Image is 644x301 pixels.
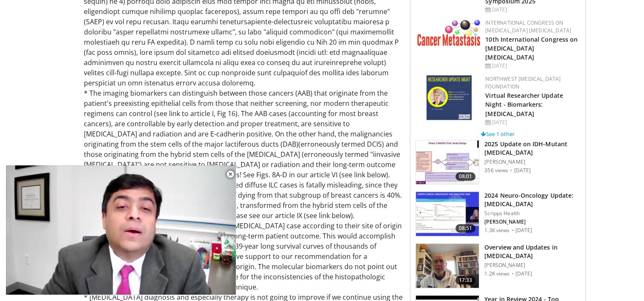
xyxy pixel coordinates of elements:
[417,19,481,46] img: 6ff8bc22-9509-4454-a4f8-ac79dd3b8976.png.150x105_q85_autocrop_double_scale_upscale_version-0.2.png
[484,210,580,217] p: Scripps Health
[514,167,531,174] p: [DATE]
[455,224,476,233] span: 08:51
[511,227,513,234] div: ·
[485,6,578,14] div: [DATE]
[515,227,532,234] p: [DATE]
[455,172,476,181] span: 08:01
[510,167,512,174] div: ·
[485,119,578,126] div: [DATE]
[455,276,476,284] span: 17:33
[416,244,479,288] img: 4b6b382c-cba1-4038-ad40-dc1b999b29e8.150x105_q85_crop-smart_upscale.jpg
[484,243,580,260] h3: Overview and Updates in [MEDICAL_DATA]
[416,192,479,236] img: 76152ebe-50ce-42d4-936c-d5553b9ada45.150x105_q85_crop-smart_upscale.jpg
[484,167,508,174] p: 356 views
[416,140,479,185] img: 72e72d19-955d-4a41-92fd-6e211e0ff430.150x105_q85_crop-smart_upscale.jpg
[484,191,580,208] h3: 2024 Neuro-Oncology Update: [MEDICAL_DATA]
[485,19,571,34] a: International Congress on [MEDICAL_DATA] [MEDICAL_DATA]
[415,191,580,236] a: 08:51 2024 Neuro-Oncology Update: [MEDICAL_DATA] Scripps Health [PERSON_NAME] 1.3K views · [DATE]
[484,159,580,165] p: [PERSON_NAME]
[481,130,515,138] a: See 1 other
[485,35,578,61] a: 10th International Congress on [MEDICAL_DATA] [MEDICAL_DATA]
[484,270,509,277] p: 1.2K views
[515,270,532,277] p: [DATE]
[426,75,472,120] img: 15bc000e-3a55-4f6c-8e8a-37ec86489656.png.150x105_q85_autocrop_double_scale_upscale_version-0.2.png
[511,270,513,277] div: ·
[485,75,561,90] a: Northwest [MEDICAL_DATA] Foundation
[415,243,580,288] a: 17:33 Overview and Updates in [MEDICAL_DATA] [PERSON_NAME] 1.2K views · [DATE]
[484,227,509,234] p: 1.3K views
[485,91,563,117] a: Virtual Researcher Update Night - Biomarkers: [MEDICAL_DATA]
[485,62,578,70] div: [DATE]
[222,165,239,183] button: Close
[484,140,580,157] h3: 2025 Update on IDH-Mutant [MEDICAL_DATA]
[484,262,580,269] p: [PERSON_NAME]
[415,140,580,185] a: 08:01 2025 Update on IDH-Mutant [MEDICAL_DATA] [PERSON_NAME] 356 views · [DATE]
[484,219,580,225] p: [PERSON_NAME]
[6,165,236,295] video-js: Video Player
